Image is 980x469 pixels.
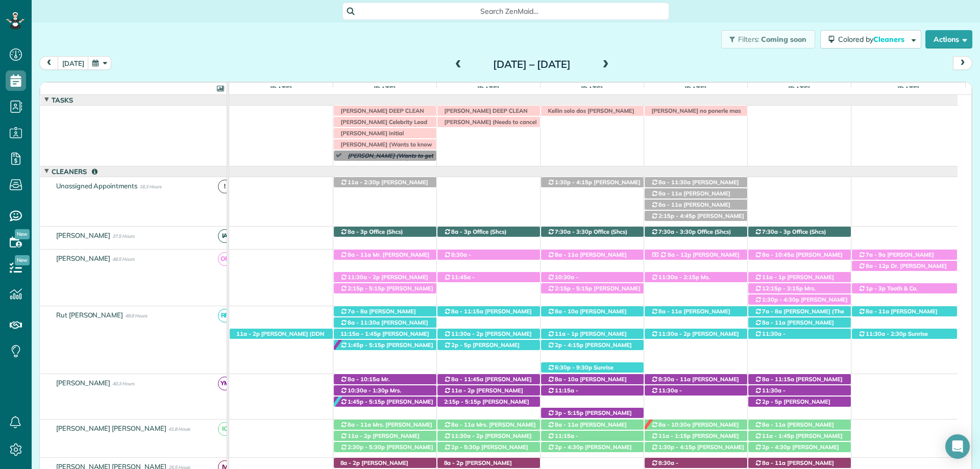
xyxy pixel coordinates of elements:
span: 8a - 11a [554,421,579,428]
span: [PERSON_NAME] ([PHONE_NUMBER]) [547,285,641,299]
span: [PERSON_NAME] ([PHONE_NUMBER]) [651,443,744,458]
span: 1:30p - 4:30p [762,296,800,303]
div: [STREET_ADDRESS] [645,188,747,199]
span: [PERSON_NAME] ([PHONE_NUMBER]) [340,443,433,458]
div: [STREET_ADDRESS][PERSON_NAME] [334,283,436,294]
button: [DATE] [58,56,89,70]
div: [STREET_ADDRESS] [748,458,851,468]
span: [PERSON_NAME] (The Verandas) [754,308,844,322]
span: [PERSON_NAME] ([PHONE_NUMBER]) [651,251,740,265]
span: [PERSON_NAME] ([PHONE_NUMBER]) [754,274,834,288]
span: 8a - 11a [658,190,682,197]
span: 8a - 11:15a [451,308,484,315]
div: [STREET_ADDRESS] [748,306,851,317]
div: [STREET_ADDRESS] [334,419,436,430]
span: Ms. [PERSON_NAME] ([PHONE_NUMBER]) [651,274,710,295]
span: Mrs. [PERSON_NAME] ([PHONE_NUMBER]) [444,421,536,435]
span: 2p - 4:15p [554,341,584,349]
span: 8a - 10a [554,376,579,383]
span: [DATE] [895,85,921,93]
span: [PERSON_NAME] (DC LAWN) ([PHONE_NUMBER], [PHONE_NUMBER]) [754,296,848,318]
span: Cleaners [50,167,100,176]
span: [PERSON_NAME] (DDN Renovations LLC) ([PHONE_NUMBER]) [236,330,324,352]
span: Office (Shcs) ([PHONE_NUMBER]) [444,228,507,242]
span: [PERSON_NAME] ([PHONE_NUMBER]) [444,387,523,401]
span: [PERSON_NAME] ([PHONE_NUMBER]) [754,376,843,390]
span: 8a - 11a [762,459,786,466]
span: 40.3 Hours [112,381,134,386]
div: [STREET_ADDRESS] [645,211,747,221]
div: [STREET_ADDRESS] [645,306,747,317]
span: [PERSON_NAME] ([PHONE_NUMBER]) [340,274,428,288]
span: 49.8 Hours [125,313,147,318]
div: [STREET_ADDRESS][PERSON_NAME] [852,329,958,339]
div: [STREET_ADDRESS][PERSON_NAME] [645,200,747,210]
div: [STREET_ADDRESS] [541,419,644,430]
div: [STREET_ADDRESS] [334,340,436,351]
div: [STREET_ADDRESS][PERSON_NAME][PERSON_NAME] [748,431,851,441]
div: [STREET_ADDRESS][PERSON_NAME] [748,329,851,339]
span: 8a - 12p [865,262,890,269]
span: 2:15p - 5:15p [554,285,593,292]
span: 8:30a - 11a [658,376,691,383]
span: Sunrise Dermatology ([PHONE_NUMBER]) [858,330,950,344]
div: [STREET_ADDRESS] [541,272,644,283]
div: [STREET_ADDRESS] [334,272,436,283]
span: 2p - 5p [762,398,782,405]
span: Cleaners [873,35,906,44]
span: 8a - 10:45a [762,251,795,258]
span: [PERSON_NAME] no ponerle mas [PERSON_NAME] porque tiene una cita [647,107,744,129]
span: 11a - 1p [554,330,579,337]
span: [PERSON_NAME] ([PHONE_NUMBER]) [444,281,507,295]
span: IA [218,229,232,243]
div: 120 Pinnacle Ct - Fairhope, ?, ? [541,408,644,418]
div: [STREET_ADDRESS] [645,431,747,441]
span: 8a - 11a [347,421,372,428]
span: [PERSON_NAME] ([PHONE_NUMBER]) [547,394,611,408]
span: 11:30a - 2p [658,330,691,337]
div: [STREET_ADDRESS] [541,385,644,396]
span: IC [218,422,232,436]
div: [STREET_ADDRESS] [748,419,851,430]
div: [STREET_ADDRESS] [437,397,540,407]
span: ! [218,180,232,193]
span: [PERSON_NAME] ([PHONE_NUMBER]) [754,421,834,435]
span: [PERSON_NAME] ([PHONE_NUMBER]) [444,443,528,458]
span: 8a - 10:15a [347,376,380,383]
span: Coming soon [761,35,807,44]
div: [STREET_ADDRESS][PERSON_NAME] [541,442,644,453]
span: [DATE] [268,85,294,93]
span: [PERSON_NAME] ([PHONE_NUMBER]) [340,179,428,193]
span: [PERSON_NAME] ([PHONE_NUMBER]) [340,330,429,344]
div: Open Intercom Messenger [945,434,970,459]
span: [PERSON_NAME] ([PHONE_NUMBER]) [754,251,843,265]
div: [STREET_ADDRESS] [541,250,644,260]
div: [STREET_ADDRESS] [645,419,747,430]
span: [PERSON_NAME] (Camellia Dermatology) ([PHONE_NUMBER]) [858,251,934,273]
div: [STREET_ADDRESS] [852,306,958,317]
div: [STREET_ADDRESS] [645,458,747,468]
span: 8a - 11a [762,421,786,428]
div: [STREET_ADDRESS] [437,329,540,339]
div: [STREET_ADDRESS] [334,374,436,385]
span: [PERSON_NAME] [54,254,113,262]
span: [DATE] [579,85,605,93]
span: [PERSON_NAME] ([PHONE_NUMBER]) [340,285,433,299]
span: New [15,229,30,239]
span: Mrs. [PERSON_NAME] ([PHONE_NUMBER]) [340,421,432,435]
span: [DATE] [786,85,812,93]
span: [PERSON_NAME] ([PHONE_NUMBER]) [547,443,632,458]
span: 7:30a - 3:30p [554,228,593,235]
div: [STREET_ADDRESS] [334,177,436,188]
span: [PERSON_NAME] initial [336,130,405,137]
span: [PERSON_NAME] DEEP CLEAN [439,107,528,114]
span: 11:30a - 2p [451,330,484,337]
span: 2p - 5p [451,341,472,349]
span: [PERSON_NAME] ([PHONE_NUMBER], [PHONE_NUMBER]) [547,409,632,431]
span: [PERSON_NAME] ([PHONE_NUMBER]) [340,319,428,333]
div: [STREET_ADDRESS][PERSON_NAME] [748,442,851,453]
span: 8a - 11a [658,201,682,208]
span: 11:30a - 2p [451,432,484,439]
div: [STREET_ADDRESS] [541,177,644,188]
span: 8a - 11a [347,251,372,258]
